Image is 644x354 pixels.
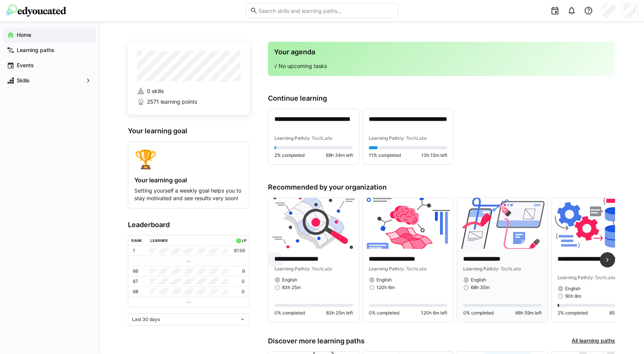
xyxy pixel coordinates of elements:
h3: Recommended by your organization [268,183,615,191]
span: 0% completed [369,310,399,316]
span: Learning Path [274,135,304,141]
span: 90h 8m [565,293,581,299]
span: by TechLabs [399,266,426,272]
span: by TechLabs [588,275,615,280]
span: Last 30 days [132,316,160,322]
span: Learning Path [558,275,588,280]
p: 66 [133,268,138,274]
div: Learner [150,238,168,243]
span: Learning Path [463,266,493,272]
a: All learning paths [572,337,615,345]
span: 68h 35m [471,284,489,291]
span: 85h 39m left [609,310,636,316]
span: 2% completed [558,310,588,316]
span: Learning Path [369,135,399,141]
h4: Your learning goal [134,176,243,184]
span: 66h 59m left [515,310,542,316]
h3: Leaderboard [128,221,250,229]
img: image [552,198,642,249]
span: 120h 6m [376,284,395,291]
img: image [457,198,548,249]
img: image [268,198,359,249]
a: 0 skills [137,87,241,95]
span: by TechLabs [304,135,332,141]
span: 120h 6m left [421,310,447,316]
span: 83h 25m [282,284,301,291]
span: 2571 learning points [147,98,197,106]
p: Setting yourself a weekly goal helps you to stay motivated and see results very soon! [134,187,243,202]
p: 0 [242,289,245,295]
span: by TechLabs [493,266,521,272]
span: English [565,286,580,292]
h3: Continue learning [268,94,615,103]
span: Learning Path [369,266,399,272]
span: 0 skills [147,87,164,95]
span: 13h 15m left [421,152,447,158]
p: 6139 [234,248,245,254]
p: 9 [242,268,245,274]
span: by TechLabs [304,266,332,272]
input: Search skills and learning paths… [258,7,394,14]
h3: Discover more learning paths [268,337,365,345]
p: 0 [242,278,245,284]
span: 0% completed [463,310,494,316]
span: by TechLabs [399,135,426,141]
span: 0% completed [274,310,305,316]
h3: Your learning goal [128,127,250,135]
p: 67 [133,278,138,284]
p: 1 [133,248,135,254]
p: 68 [133,289,138,295]
span: English [376,277,392,283]
p: √ No upcoming tasks [274,62,609,70]
img: image [363,198,453,249]
span: English [282,277,297,283]
div: Rank [131,238,142,243]
span: 83h 25m left [326,310,353,316]
span: 69h 34m left [326,152,353,158]
h3: Your agenda [274,48,609,56]
span: English [471,277,486,283]
span: 11% completed [369,152,401,158]
span: Learning Path [274,266,304,272]
div: 🏆 [134,148,243,170]
div: LP [242,238,246,243]
span: 2% completed [274,152,304,158]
